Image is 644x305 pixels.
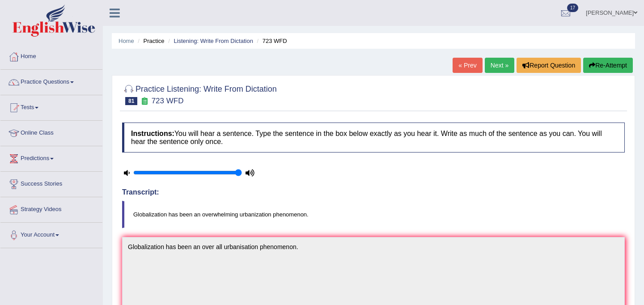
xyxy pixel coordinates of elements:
li: 723 WFD [255,37,287,45]
a: Tests [0,95,102,118]
small: 723 WFD [152,97,184,105]
h4: Transcript: [122,188,625,196]
h4: You will hear a sentence. Type the sentence in the box below exactly as you hear it. Write as muc... [122,123,625,152]
a: Practice Questions [0,70,102,92]
small: Exam occurring question [140,97,149,106]
b: Instructions: [131,130,174,137]
a: Listening: Write From Dictation [174,38,253,44]
a: « Prev [453,58,482,73]
blockquote: Globalization has been an overwhelming urbanization phenomenon. [122,201,625,228]
a: Predictions [0,146,102,169]
li: Practice [136,37,164,45]
button: Report Question [517,58,581,73]
span: 17 [567,4,578,12]
a: Strategy Videos [0,197,102,220]
a: Next » [485,58,514,73]
h2: Practice Listening: Write From Dictation [122,83,277,105]
a: Home [0,44,102,67]
button: Re-Attempt [583,58,633,73]
a: Home [119,38,134,44]
a: Your Account [0,223,102,245]
a: Success Stories [0,172,102,194]
span: 81 [125,97,137,105]
a: Online Class [0,121,102,143]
